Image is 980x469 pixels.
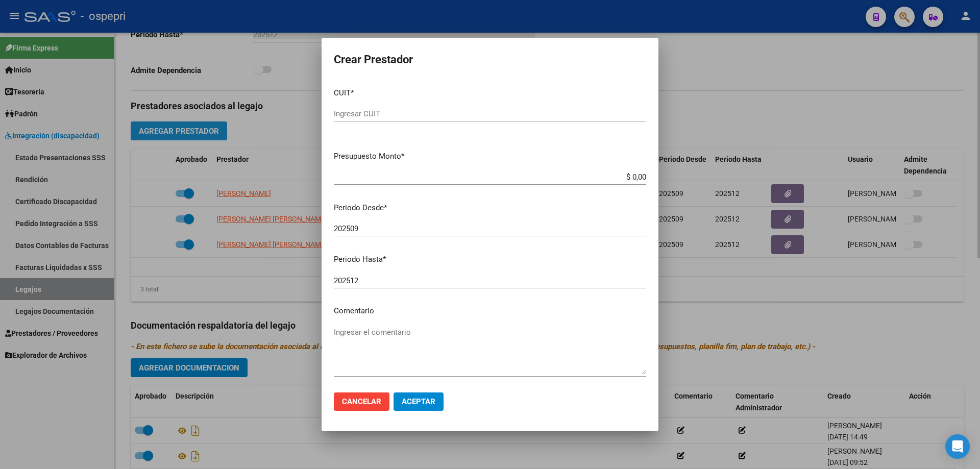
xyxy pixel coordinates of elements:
p: Periodo Hasta [334,254,646,265]
button: Aceptar [394,392,444,411]
p: Comentario [334,305,646,317]
p: CUIT [334,87,646,99]
div: Open Intercom Messenger [945,434,970,459]
button: Cancelar [334,392,389,411]
p: Presupuesto Monto [334,151,646,162]
span: Cancelar [342,397,381,406]
span: Aceptar [402,397,435,406]
h2: Crear Prestador [334,50,646,69]
p: Periodo Desde [334,202,646,214]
